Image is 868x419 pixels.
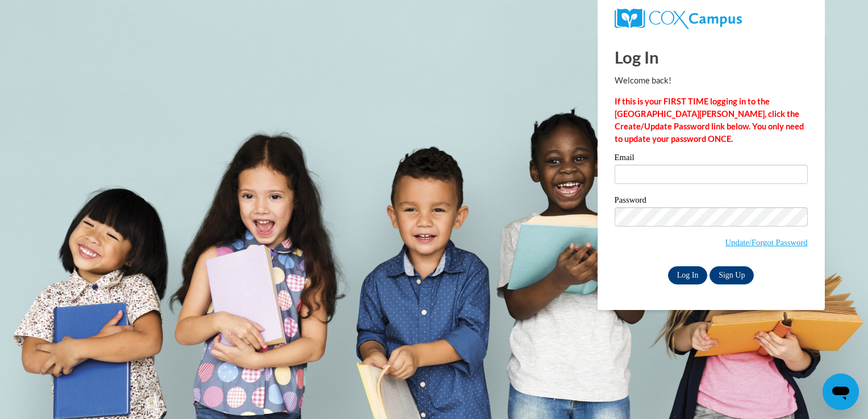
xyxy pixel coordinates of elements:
[615,45,808,69] h1: Log In
[823,374,859,410] iframe: Button to launch messaging window
[615,97,804,144] strong: If this is your FIRST TIME logging in to the [GEOGRAPHIC_DATA][PERSON_NAME], click the Create/Upd...
[615,196,808,207] label: Password
[725,238,808,247] a: Update/Forgot Password
[710,266,754,284] a: Sign Up
[668,266,708,284] input: Log In
[615,9,808,29] a: COX Campus
[615,153,808,165] label: Email
[615,9,742,29] img: COX Campus
[615,74,808,87] p: Welcome back!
